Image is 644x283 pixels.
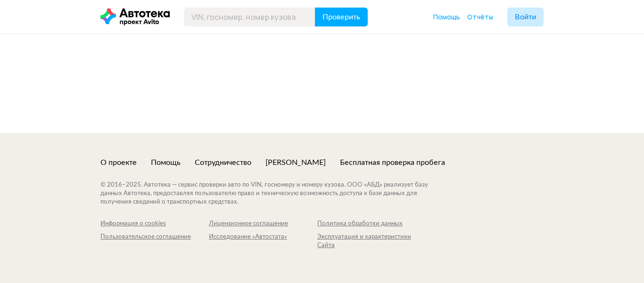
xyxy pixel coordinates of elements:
button: Войти [507,8,544,26]
button: Проверить [315,8,368,26]
a: Бесплатная проверка пробега [340,157,445,168]
span: Проверить [322,13,360,21]
span: Помощь [433,12,460,21]
a: Политика обработки данных [317,220,426,228]
span: Отчёты [467,12,493,21]
a: Отчёты [467,12,493,22]
a: Помощь [433,12,460,22]
a: Помощь [151,157,181,168]
input: VIN, госномер, номер кузова [184,8,315,26]
div: Исследование «Автостата» [209,233,317,241]
a: Исследование «Автостата» [209,233,317,250]
span: Войти [515,13,536,21]
div: Пользовательское соглашение [100,233,209,241]
a: Лицензионное соглашение [209,220,317,228]
a: О проекте [100,157,137,168]
a: Сотрудничество [195,157,251,168]
a: Эксплуатация и характеристики Сайта [317,233,426,250]
a: Пользовательское соглашение [100,233,209,250]
a: Информация о cookies [100,220,209,228]
div: © 2016– 2025 . Автотека — сервис проверки авто по VIN, госномеру и номеру кузова. ООО «АБД» реали... [100,181,447,206]
a: [PERSON_NAME] [265,157,326,168]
